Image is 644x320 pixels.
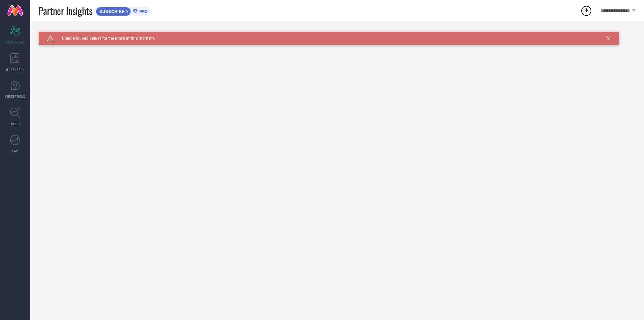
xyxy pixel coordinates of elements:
[6,67,24,72] span: WORKSPACE
[39,32,636,37] div: Unable to load filters at this moment. Please try later.
[138,9,148,14] span: PRO
[580,5,592,17] div: Open download list
[54,36,155,41] span: Unable to load values for the filters at this moment.
[9,121,21,126] span: TRENDS
[96,5,151,16] a: SUBSCRIBEPRO
[5,94,25,99] span: SUGGESTIONS
[5,40,25,45] span: SCORECARDS
[39,4,92,18] span: Partner Insights
[12,148,18,153] span: FWD
[96,9,126,14] span: SUBSCRIBE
